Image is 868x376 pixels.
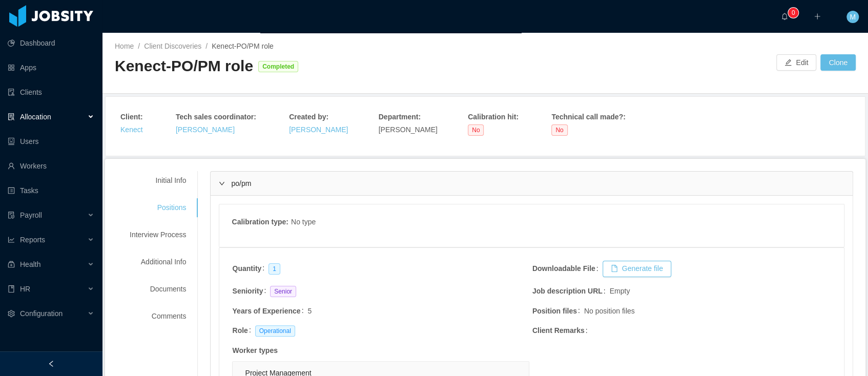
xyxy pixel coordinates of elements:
[8,156,94,176] a: icon: userWorkers
[117,198,198,217] div: Positions
[8,236,15,243] i: icon: line-chart
[270,286,296,297] span: Senior
[532,287,603,295] strong: Job description URL
[115,56,253,77] div: Kenect-PO/PM role
[8,82,94,102] a: icon: auditClients
[8,33,94,53] a: icon: pie-chartDashboard
[291,217,316,229] div: No type
[117,280,198,299] div: Documents
[814,13,821,20] i: icon: plus
[379,113,421,121] strong: Department :
[532,307,577,315] strong: Position files
[268,263,280,275] span: 1
[258,61,298,72] span: Completed
[232,346,277,354] strong: Worker types
[820,54,856,71] button: Clone
[232,264,261,273] strong: Quantity
[20,309,63,318] span: Configuration
[532,264,595,273] strong: Downloadable File
[232,218,288,226] strong: Calibration type :
[289,113,328,121] strong: Created by :
[776,54,816,71] button: icon: editEdit
[289,126,348,134] a: [PERSON_NAME]
[144,42,201,50] a: Client Discoveries
[219,180,225,186] i: icon: right
[117,307,198,326] div: Comments
[584,306,635,317] span: No position files
[532,326,585,335] strong: Client Remarks
[211,172,853,195] div: icon: rightpo/pm
[379,126,438,134] span: [PERSON_NAME]
[20,211,42,219] span: Payroll
[117,171,198,190] div: Initial Info
[307,307,312,315] span: 5
[551,124,567,136] span: No
[551,113,625,121] strong: Technical call made? :
[255,325,295,337] span: Operational
[176,126,235,134] a: [PERSON_NAME]
[850,11,856,23] span: M
[781,13,788,20] i: icon: bell
[176,113,256,121] strong: Tech sales coordinator :
[8,212,15,219] i: icon: file-protect
[120,126,143,134] a: Kenect
[610,286,630,297] span: Empty
[231,179,251,187] span: po/pm
[8,285,15,293] i: icon: book
[20,236,45,244] span: Reports
[20,260,40,268] span: Health
[138,42,140,50] span: /
[205,42,208,50] span: /
[117,225,198,244] div: Interview Process
[8,57,94,78] a: icon: appstoreApps
[468,124,484,136] span: No
[8,113,15,120] i: icon: solution
[20,285,30,293] span: HR
[20,113,51,121] span: Allocation
[212,42,274,50] span: Kenect-PO/PM role
[468,113,519,121] strong: Calibration hit :
[8,261,15,268] i: icon: medicine-box
[232,307,300,315] strong: Years of Experience
[8,180,94,201] a: icon: profileTasks
[8,310,15,317] i: icon: setting
[115,42,134,50] a: Home
[120,113,143,121] strong: Client :
[232,326,247,335] strong: Role
[8,131,94,152] a: icon: robotUsers
[117,253,198,271] div: Additional Info
[788,8,798,18] sup: 0
[232,287,263,295] strong: Seniority
[603,261,671,277] button: icon: fileGenerate file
